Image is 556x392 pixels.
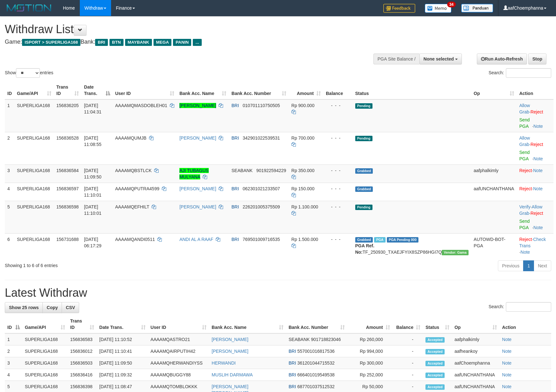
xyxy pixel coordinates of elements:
td: · [517,132,553,164]
button: None selected [419,54,462,64]
td: Rp 252,000 [347,369,393,381]
label: Search: [489,68,551,78]
td: Rp 260,000 [347,333,393,345]
div: - - - [326,204,350,210]
div: - - - [326,236,350,243]
a: Allow Grab [519,135,530,147]
a: Previous [498,260,523,271]
td: 156836503 [68,357,97,369]
a: Reject [530,142,543,147]
th: Status: activate to sort column ascending [423,315,452,333]
a: Send PGA [519,117,530,129]
span: AAAAMQPUTRA4599 [115,186,160,191]
span: ... [193,39,201,46]
a: Run Auto-Refresh [477,54,527,64]
td: TF_250930_TXAEJFYIX8SZP86HGI7Q [353,233,471,258]
th: Trans ID: activate to sort column ascending [68,315,97,333]
th: Status [353,81,471,99]
span: Rp 900.000 [291,103,314,108]
a: Reject [530,109,543,114]
td: SUPERLIGA168 [14,233,54,258]
a: Note [533,156,543,161]
span: PGA Pending [387,237,419,243]
span: BRI [289,384,296,389]
span: AAAAMQMASDOBLEH01 [115,103,167,108]
td: SUPERLIGA168 [14,201,54,233]
input: Search: [506,302,551,312]
td: SUPERLIGA168 [22,357,68,369]
span: 156731688 [56,237,79,242]
span: Accepted [425,373,445,378]
td: AAAAMQHERWANDIYSS [148,357,209,369]
a: [PERSON_NAME] [179,103,216,108]
th: Bank Acc. Name: activate to sort column ascending [177,81,229,99]
th: Date Trans.: activate to sort column ascending [97,315,148,333]
a: ANDI AL A RAAF [179,237,213,242]
td: 1 [5,333,22,345]
td: - [393,369,423,381]
span: Copy 901718823046 to clipboard [311,337,341,342]
span: Pending [355,103,372,109]
a: Show 25 rows [5,302,43,313]
span: Pending [355,136,372,141]
span: · [519,103,530,114]
span: CSV [66,305,75,310]
th: Balance [323,81,353,99]
span: Copy 010701110750505 to clipboard [243,103,280,108]
a: Note [521,250,530,255]
span: SEABANK [289,337,310,342]
td: Rp 994,000 [347,345,393,357]
span: None selected [424,56,454,62]
th: Balance: activate to sort column ascending [393,315,423,333]
td: [DATE] 11:09:50 [97,357,148,369]
span: Vendor URL: https://trx31.1velocity.biz [442,250,469,255]
span: [DATE] 06:17:29 [84,237,101,248]
span: AAAAMQUMJB [115,135,147,141]
h4: Game: Bank: [5,39,364,45]
td: · [517,183,553,201]
td: · [517,164,553,183]
span: Copy 769501009716535 to clipboard [243,237,280,242]
td: 6 [5,233,14,258]
td: · · [517,233,553,258]
a: AJI TUBAGUS MULYANA [179,168,209,179]
th: Amount: activate to sort column ascending [289,81,323,99]
span: [DATE] 11:08:55 [84,135,101,147]
span: 156836528 [56,135,79,141]
th: User ID: activate to sort column ascending [148,315,209,333]
td: AAAAMQASTRO21 [148,333,209,345]
td: 3 [5,164,14,183]
span: BRI [289,360,296,366]
span: Marked by aafromsomean [374,237,385,243]
a: Reject [519,168,532,173]
span: [DATE] 11:09:50 [84,168,101,179]
span: 156836205 [56,103,79,108]
span: Accepted [425,384,445,390]
td: SUPERLIGA168 [22,369,68,381]
th: Date Trans.: activate to sort column descending [81,81,112,99]
label: Show entries [5,68,53,78]
td: aafheankoy [452,345,500,357]
th: Action [500,315,551,333]
div: - - - [326,185,350,192]
span: BRI [289,349,296,354]
th: Trans ID: activate to sort column ascending [54,81,82,99]
span: Rp 700.000 [291,135,314,141]
a: Copy [42,302,62,313]
td: - [393,345,423,357]
span: Copy 342901022539531 to clipboard [243,135,280,141]
td: AAAAMQAIRPUTIH42 [148,345,209,357]
span: SEABANK [231,168,252,173]
th: ID: activate to sort column descending [5,315,22,333]
th: Action [517,81,553,99]
span: [DATE] 11:04:31 [84,103,101,114]
span: Grabbed [355,168,373,174]
span: 156836597 [56,186,79,191]
span: Show 25 rows [9,305,39,310]
span: BRI [231,103,239,108]
a: CSV [62,302,79,313]
th: Bank Acc. Number: activate to sort column ascending [286,315,347,333]
span: AAAAMQBSTLCK [115,168,152,173]
td: 156836416 [68,369,97,381]
td: - [393,357,423,369]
